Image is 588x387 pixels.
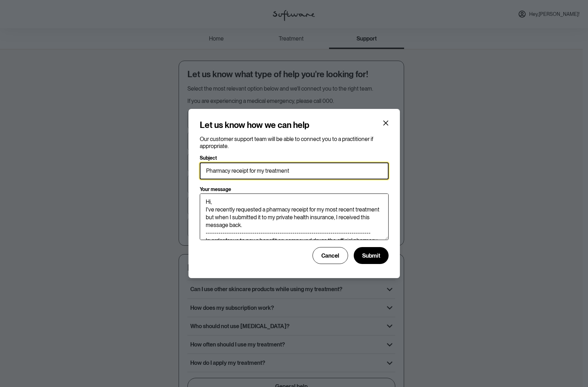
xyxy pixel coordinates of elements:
h4: Let us know how we can help [200,120,309,130]
p: Our customer support team will be able to connect you to a practitioner if appropriate. [200,136,389,149]
p: Your message [200,186,231,192]
span: Submit [362,252,380,259]
button: Close [380,117,391,129]
button: Cancel [312,247,348,264]
p: Subject [200,155,217,161]
button: Submit [354,247,389,264]
span: Cancel [321,252,339,259]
